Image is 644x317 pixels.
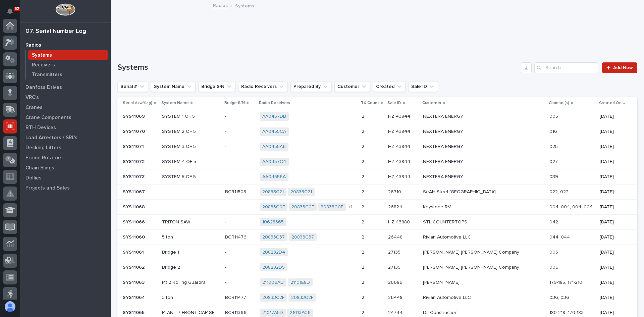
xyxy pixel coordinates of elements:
[26,60,111,69] a: Receivers
[162,204,220,210] p: -
[123,127,146,135] p: SYS11070
[20,163,111,173] a: Chain Slings
[423,114,540,119] p: NEXTERA ENERGY
[549,234,594,240] p: 044, 044
[423,159,540,165] p: NEXTERA ENERGY
[3,300,17,314] button: users-avatar
[348,205,352,209] span: + 1
[225,143,228,150] p: -
[290,189,312,195] a: 20833C21
[161,99,189,107] p: System Name
[123,188,146,195] p: SYS11067
[123,263,146,270] p: SYS11062
[25,145,61,151] p: Decking Lifters
[162,295,220,301] p: 3 ton
[225,218,228,225] p: -
[25,185,70,191] p: Projects and Sales
[362,188,366,195] p: 2
[117,139,637,154] tr: SYS11071SYS11071 SYSTEM 3 OF 5-- AA0455A6 22 HZ 43844HZ 43844 NEXTERA ENERGY025[DATE]
[235,2,254,9] p: Systems
[123,99,152,107] p: Serial # (w/flag)
[362,248,366,255] p: 2
[362,309,366,316] p: 2
[423,129,540,135] p: NEXTERA ENERGY
[123,158,146,165] p: SYS11072
[262,189,284,195] a: 20833C21
[290,310,311,316] a: 21013AC6
[600,280,627,285] p: [DATE]
[123,233,146,240] p: SYS11060
[123,309,146,316] p: SYS11065
[25,175,42,181] p: Dollies
[162,129,220,135] p: SYSTEM 2 OF 5
[534,62,598,73] input: Search
[162,159,220,165] p: SYSTEM 4 OF 5
[600,174,627,180] p: [DATE]
[259,99,290,107] p: Radio Receivers
[549,174,594,180] p: 039
[362,112,366,119] p: 2
[600,204,627,210] p: [DATE]
[117,81,148,92] button: Serial #
[362,203,366,210] p: 2
[600,144,627,150] p: [DATE]
[117,109,637,124] tr: SYS11069SYS11069 SYSTEM 1 OF 5-- AA0457DB 22 HZ 43844HZ 43844 NEXTERA ENERGY005[DATE]
[262,234,285,240] a: 20833C37
[388,112,412,119] p: HZ 43844
[334,81,370,92] button: Customer
[423,295,540,301] p: Rivian Automotive LLC
[26,70,111,79] a: Transmitters
[362,218,366,225] p: 2
[25,105,43,111] p: Cranes
[423,250,540,255] p: [PERSON_NAME] [PERSON_NAME] Company
[262,144,286,150] a: AA0455A6
[123,278,146,285] p: SYS11063
[388,294,404,301] p: 26448
[20,133,111,143] a: Load Arrestors / SRL's
[388,203,404,210] p: 26824
[117,275,637,290] tr: SYS11063SYS11063 Plt 2 Rolling Guardrail-- 211006AD 21101E8D 22 2668626686 [PERSON_NAME]179-185, ...
[225,203,228,210] p: -
[600,295,627,301] p: [DATE]
[549,250,594,255] p: 005
[117,63,518,72] h1: Systems
[549,310,594,316] p: 180-219, 170-183
[423,280,540,285] p: [PERSON_NAME]
[262,250,285,255] a: 208232D4
[117,200,637,215] tr: SYS11068SYS11068 --- 20833C0F 20833C0F 20833C0F +122 2682426824 Keystone RV004, 004, 004, 004[DATE]
[408,81,438,92] button: Sale ID
[599,99,622,107] p: Created On
[262,204,285,210] a: 20833C0F
[388,143,412,150] p: HZ 43844
[32,72,62,78] p: Transmitters
[388,173,412,180] p: HZ 43844
[262,159,286,165] a: AA0457C4
[362,158,366,165] p: 2
[117,184,637,200] tr: SYS11067SYS11067 -BCR11503BCR11503 20833C21 20833C21 22 2671026710 SeAH Steel [GEOGRAPHIC_DATA]02...
[225,127,228,135] p: -
[225,173,228,180] p: -
[602,62,637,73] a: Add New
[117,290,637,305] tr: SYS11064SYS11064 3 tonBCR11477BCR11477 20833C2F 20833C2F 22 2644826448 Rivian Automotive LLC036, ...
[225,188,248,195] p: BCR11503
[20,183,111,193] a: Projects and Sales
[423,144,540,150] p: NEXTERA ENERGY
[291,234,314,240] a: 20833C37
[388,233,404,240] p: 26448
[123,294,146,301] p: SYS11064
[213,1,228,9] a: Radios
[162,219,220,225] p: TRITON SAW
[15,6,19,11] p: 62
[225,248,228,255] p: -
[388,278,404,285] p: 26686
[549,189,594,195] p: 022, 022
[162,189,220,195] p: -
[549,295,594,301] p: 036, 036
[123,203,146,210] p: SYS11068
[20,122,111,133] a: BTH Devices
[162,174,220,180] p: SYSTEM 5 OF 5
[388,188,402,195] p: 26710
[600,159,627,165] p: [DATE]
[162,265,220,270] p: Bridge 2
